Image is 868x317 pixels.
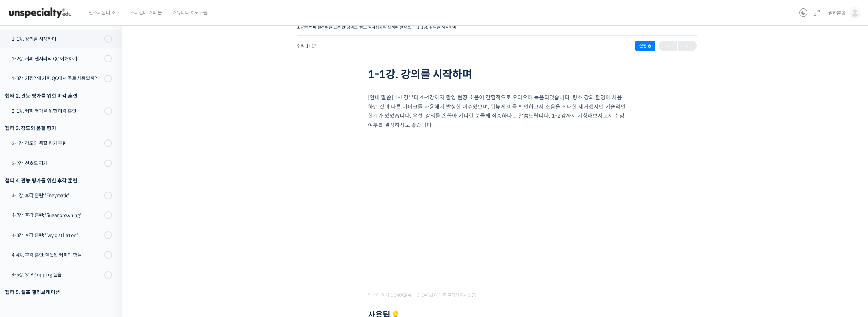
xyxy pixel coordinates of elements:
[368,293,476,298] span: 영상이 끊기[DEMOGRAPHIC_DATA] 여기를 클릭해주세요
[5,176,112,185] div: 챕터 4. 관능 평가를 위한 후각 훈련
[87,215,130,232] a: 설정
[828,10,846,16] span: 월하불곰
[368,93,626,130] p: [안내 말씀] 1-1강부터 4-4강까지 촬영 현장 소음이 간헐적으로 오디오에 녹음되었습니다. 평소 강의 촬영에 사용하던 것과 다른 마이크를 사용해서 발생한 이슈였으며, 뒤늦게...
[12,160,102,167] div: 3-2강. 선호도 평가
[12,55,102,62] div: 1-2강. 커피 센서리의 QC 이해하기
[12,303,102,311] div: 5-1강. pH, TDS를 이용한 셀프 캘리브레이션
[12,139,102,147] div: 3-1강. 강도와 품질 평가 훈련
[12,231,102,239] div: 4-3강. 후각 훈련: 'Dry distillation'
[5,287,112,297] div: 챕터 5. 셀프 캘리브레이션
[635,41,655,51] div: 진행 중
[62,226,70,231] span: 대화
[12,251,102,259] div: 4-4강. 후각 훈련: 잘못된 커피의 향들
[297,44,317,48] span: 수업 1
[417,24,456,30] a: 1-1강. 강의를 시작하며
[2,215,45,232] a: 홈
[12,192,102,199] div: 4-1강. 후각 훈련: 'Enzymatic'
[368,68,626,81] h1: 1-1강. 강의를 시작하며
[21,225,25,231] span: 홈
[45,215,87,232] a: 대화
[309,43,317,49] span: / 17
[12,107,102,115] div: 2-1강. 커피 평가를 위한 미각 훈련
[105,225,113,231] span: 설정
[12,211,102,219] div: 4-2강. 후각 훈련: 'Sugar browning'
[297,24,411,30] a: 초중급 커피 센서리를 모두 한 강의로, 월드 심사위원의 센서리 클래스
[12,75,102,82] div: 1-3강. 커핑? 왜 커피 QC에서 주로 사용할까?
[5,91,112,100] div: 챕터 2. 관능 평가를 위한 미각 훈련
[5,124,112,133] div: 챕터 3. 강도와 품질 평가
[12,271,102,278] div: 4-5강. SCA Cupping 실습
[12,35,102,43] div: 1-1강. 강의를 시작하며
